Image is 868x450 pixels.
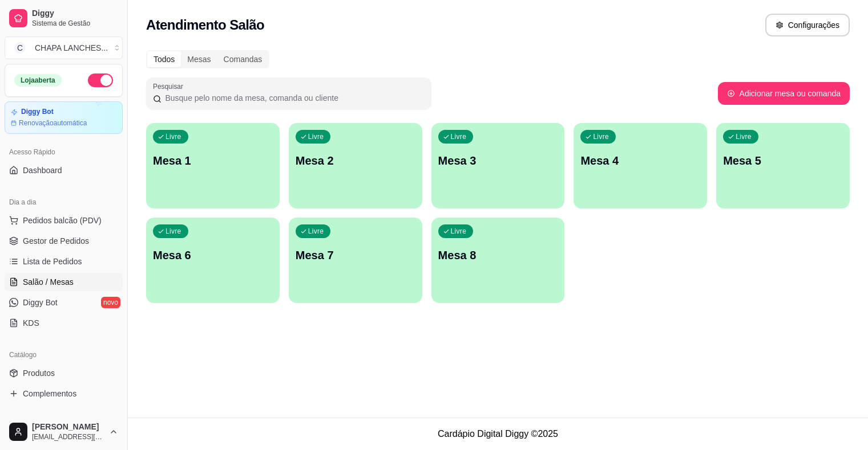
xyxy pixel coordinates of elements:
span: Produtos [23,367,55,379]
button: LivreMesa 3 [431,123,565,208]
span: [EMAIL_ADDRESS][DOMAIN_NAME] [32,432,104,441]
label: Pesquisar [153,81,187,91]
span: [PERSON_NAME] [32,422,104,432]
div: CHAPA LANCHES ... [35,42,108,54]
span: KDS [23,317,39,329]
p: Livre [451,132,467,141]
p: Mesa 7 [296,247,415,263]
a: Produtos [5,364,123,382]
span: Pedidos balcão (PDV) [23,215,102,226]
button: LivreMesa 5 [716,123,850,208]
div: Acesso Rápido [5,143,123,161]
span: Gestor de Pedidos [23,235,89,247]
div: Comandas [217,51,269,67]
div: Loja aberta [14,74,62,87]
p: Mesa 5 [723,153,843,169]
a: Dashboard [5,161,123,179]
p: Mesa 3 [438,153,558,169]
button: Configurações [765,14,850,36]
p: Livre [165,227,181,236]
button: LivreMesa 1 [146,123,280,208]
div: Mesas [181,51,217,67]
p: Livre [451,227,467,236]
div: Catálogo [5,346,123,364]
a: Diggy BotRenovaçãoautomática [5,101,123,134]
a: DiggySistema de Gestão [5,5,123,32]
button: Pedidos balcão (PDV) [5,211,123,230]
button: LivreMesa 6 [146,218,280,303]
button: LivreMesa 2 [289,123,422,208]
p: Mesa 1 [153,153,273,169]
p: Mesa 8 [438,247,558,263]
span: Sistema de Gestão [32,19,118,28]
span: Complementos [23,388,76,399]
button: LivreMesa 4 [574,123,707,208]
p: Mesa 2 [296,153,415,169]
p: Livre [736,132,752,141]
span: Diggy [32,9,118,19]
a: Salão / Mesas [5,273,123,291]
input: Pesquisar [162,92,425,104]
button: Select a team [5,36,123,59]
span: Dashboard [23,165,62,176]
footer: Cardápio Digital Diggy © 2025 [128,418,868,450]
a: Lista de Pedidos [5,252,123,271]
p: Livre [165,132,181,141]
a: Complementos [5,384,123,403]
div: Dia a dia [5,193,123,211]
button: Alterar Status [88,73,113,87]
a: Diggy Botnovo [5,293,123,312]
span: Salão / Mesas [23,276,74,288]
div: Todos [147,51,181,67]
article: Renovação automática [19,118,87,128]
span: Lista de Pedidos [23,256,82,267]
button: Adicionar mesa ou comanda [718,82,850,105]
button: [PERSON_NAME][EMAIL_ADDRESS][DOMAIN_NAME] [5,418,123,445]
a: KDS [5,314,123,332]
p: Livre [308,132,324,141]
button: LivreMesa 7 [289,218,422,303]
p: Mesa 4 [580,153,700,169]
p: Mesa 6 [153,247,273,263]
span: C [14,42,26,54]
p: Livre [308,227,324,236]
a: Gestor de Pedidos [5,232,123,250]
article: Diggy Bot [21,108,54,116]
h2: Atendimento Salão [146,16,264,34]
span: Diggy Bot [23,297,58,308]
p: Livre [593,132,609,141]
button: LivreMesa 8 [431,218,565,303]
